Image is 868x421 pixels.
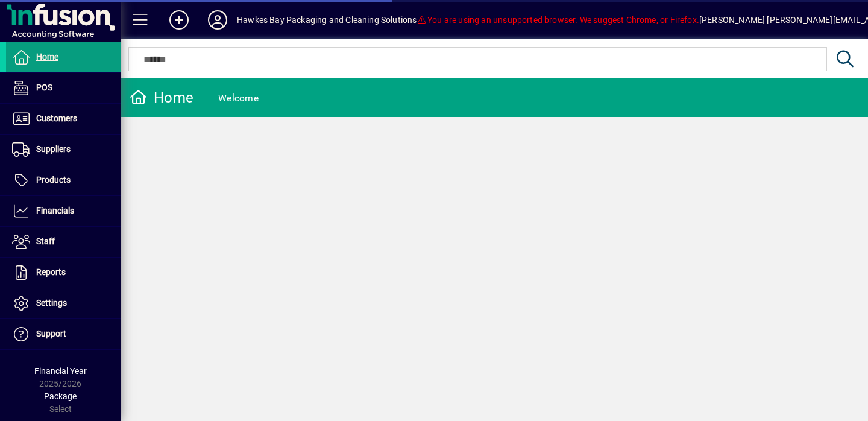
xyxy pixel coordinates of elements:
span: Reports [36,267,66,277]
a: Support [6,319,121,349]
a: POS [6,73,121,103]
a: Products [6,165,121,195]
button: Profile [198,9,237,31]
div: Home [130,88,193,107]
span: Home [36,52,58,62]
a: Suppliers [6,135,121,165]
span: POS [36,83,52,92]
a: Financials [6,196,121,226]
span: Package [44,391,77,401]
a: Settings [6,288,121,318]
span: Settings [36,298,67,308]
div: Welcome [218,89,259,108]
a: Customers [6,104,121,134]
button: Add [160,9,198,31]
span: Financial Year [34,366,87,376]
span: Products [36,175,71,185]
a: Staff [6,227,121,257]
a: Reports [6,258,121,288]
span: Financials [36,206,74,215]
span: Support [36,329,66,338]
span: You are using an unsupported browser. We suggest Chrome, or Firefox. [417,15,699,25]
div: Hawkes Bay Packaging and Cleaning Solutions [237,10,417,30]
span: Staff [36,236,55,246]
span: Customers [36,113,77,123]
span: Suppliers [36,144,71,154]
